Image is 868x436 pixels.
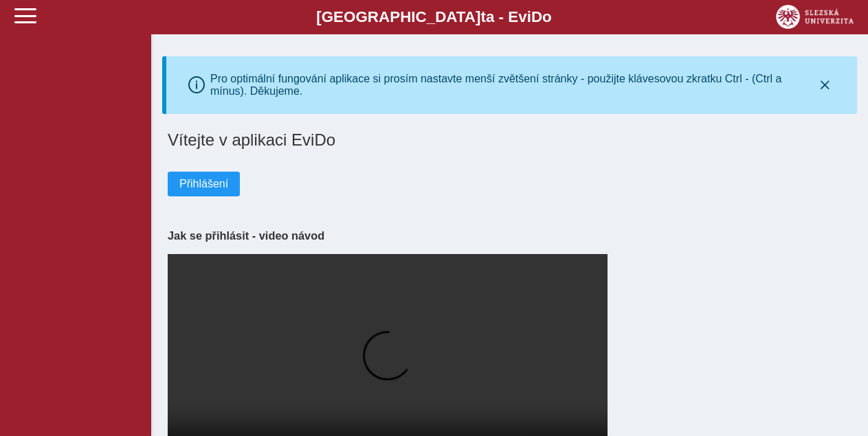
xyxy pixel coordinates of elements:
[531,8,542,25] span: D
[480,8,485,25] span: t
[168,229,852,242] h3: Jak se přihlásit - video návod
[168,172,240,196] button: Přihlášení
[210,73,815,97] div: Pro optimální fungování aplikace si prosím nastavte menší zvětšení stránky - použijte klávesovou ...
[776,5,854,29] img: logo_web_su.png
[542,8,552,25] span: o
[168,130,852,150] h1: Vítejte v aplikaci EviDo
[179,178,228,190] span: Přihlášení
[41,8,827,26] b: [GEOGRAPHIC_DATA] a - Evi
